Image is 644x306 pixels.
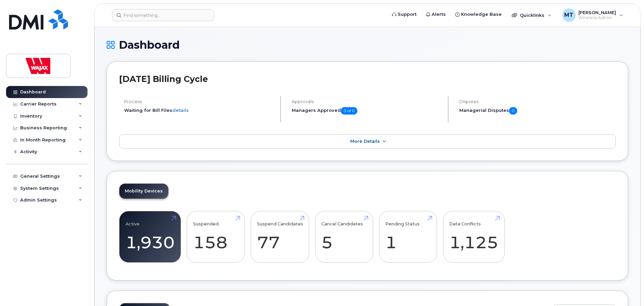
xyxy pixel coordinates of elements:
[119,184,168,199] a: Mobility Devices
[350,139,380,144] span: More Details
[193,215,239,259] a: Suspended 158
[292,107,442,115] h5: Managers Approved
[341,107,357,115] span: 0 of 0
[459,99,616,104] h4: Disputes
[509,107,517,115] span: 0
[124,107,275,114] li: Waiting for Bill Files
[107,39,628,51] h1: Dashboard
[126,215,175,259] a: Active 1,930
[459,107,616,115] h5: Managerial Disputes
[385,215,431,259] a: Pending Status 1
[172,107,189,113] a: details
[292,99,442,104] h4: Approvals
[124,99,275,104] h4: Process
[321,215,367,259] a: Cancel Candidates 5
[257,215,303,259] a: Suspend Candidates 77
[449,215,498,259] a: Data Conflicts 1,125
[119,74,616,84] h2: [DATE] Billing Cycle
